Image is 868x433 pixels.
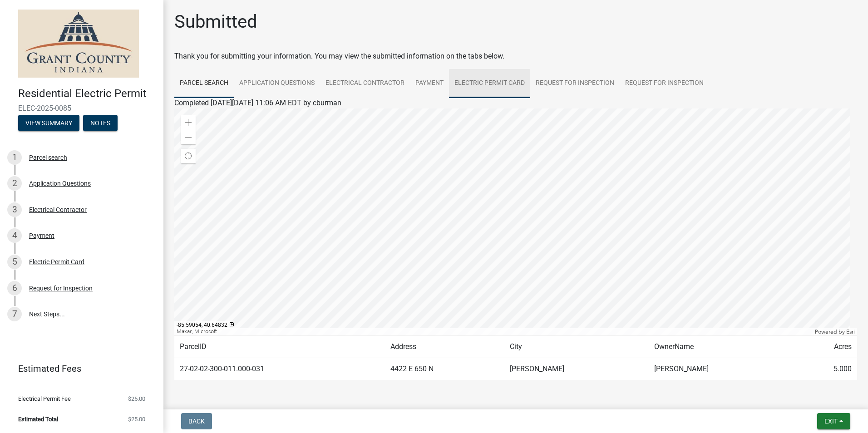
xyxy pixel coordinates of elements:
td: 5.000 [793,358,857,380]
a: Parcel search [174,69,234,98]
span: ELEC-2025-0085 [18,104,145,113]
div: 7 [7,307,22,321]
h4: Residential Electric Permit [18,87,156,100]
button: View Summary [18,115,79,131]
a: Payment [410,69,449,98]
button: Notes [83,115,118,131]
a: Request for Inspection [530,69,620,98]
div: Electric Permit Card [29,259,84,265]
a: Esri [846,329,855,335]
span: $25.00 [128,416,145,422]
wm-modal-confirm: Summary [18,120,79,127]
td: Acres [793,336,857,358]
div: 5 [7,255,22,269]
td: City [504,336,649,358]
a: Electrical Contractor [320,69,410,98]
span: Completed [DATE][DATE] 11:06 AM EDT by cburman [174,98,341,107]
div: Maxar, Microsoft [174,328,813,335]
span: Estimated Total [18,416,58,422]
div: Thank you for submitting your information. You may view the submitted information on the tabs below. [174,51,857,62]
h1: Submitted [174,11,257,33]
div: Request for Inspection [29,285,93,291]
span: Back [188,418,205,425]
td: ParcelID [174,336,385,358]
td: OwnerName [649,336,793,358]
span: Exit [824,418,838,425]
span: $25.00 [128,396,145,402]
div: Application Questions [29,180,91,187]
div: Find my location [181,149,196,163]
img: Grant County, Indiana [18,10,139,78]
a: Estimated Fees [7,359,149,378]
div: Parcel search [29,154,67,161]
td: Address [385,336,504,358]
a: Electric Permit Card [449,69,530,98]
button: Back [181,413,212,429]
div: 1 [7,150,22,165]
div: Zoom out [181,130,196,144]
div: 2 [7,176,22,191]
div: Payment [29,232,54,239]
div: Powered by [813,328,857,335]
span: Electrical Permit Fee [18,396,71,402]
td: [PERSON_NAME] [504,358,649,380]
td: 27-02-02-300-011.000-031 [174,358,385,380]
a: Application Questions [234,69,320,98]
wm-modal-confirm: Notes [83,120,118,127]
td: 4422 E 650 N [385,358,504,380]
div: Zoom in [181,115,196,130]
a: Request for Inspection [620,69,709,98]
div: 6 [7,281,22,295]
div: 4 [7,228,22,243]
div: Electrical Contractor [29,207,87,213]
div: 3 [7,202,22,217]
td: [PERSON_NAME] [649,358,793,380]
button: Exit [817,413,850,429]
